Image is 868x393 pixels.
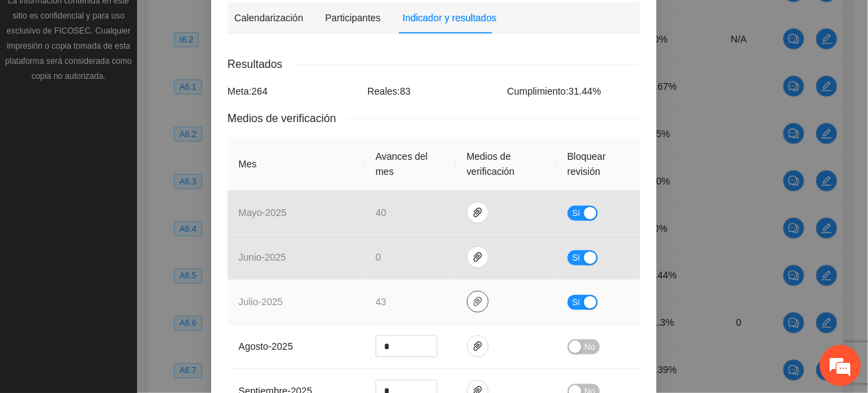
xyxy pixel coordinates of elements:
[225,7,258,40] div: Minimizar ventana de chat en vivo
[228,138,365,191] th: Mes
[367,86,411,97] span: Reales: 83
[228,56,293,73] span: Resultados
[239,341,293,352] span: agosto - 2025
[468,296,488,307] span: paper-clip
[80,123,189,261] span: Estamos en línea.
[7,254,261,302] textarea: Escriba su mensaje y pulse “Intro”
[234,10,303,25] div: Calendarización
[467,202,489,224] button: paper-clip
[557,138,640,191] th: Bloquear revisión
[504,84,644,99] div: Cumplimiento: 31.44 %
[228,110,347,127] span: Medios de verificación
[572,206,581,221] span: Sí
[376,207,387,218] span: 40
[468,341,488,352] span: paper-clip
[239,207,287,218] span: mayo - 2025
[572,295,581,310] span: Sí
[376,296,387,307] span: 43
[325,10,381,25] div: Participantes
[572,250,581,265] span: Sí
[402,10,496,25] div: Indicador y resultados
[224,84,364,99] div: Meta: 264
[467,246,489,268] button: paper-clip
[468,252,488,263] span: paper-clip
[376,252,381,263] span: 0
[456,138,557,191] th: Medios de verificación
[365,138,456,191] th: Avances del mes
[239,252,286,263] span: junio - 2025
[468,207,488,218] span: paper-clip
[585,340,595,355] span: No
[71,70,230,88] div: Chatee con nosotros ahora
[467,335,489,357] button: paper-clip
[467,291,489,313] button: paper-clip
[239,296,283,307] span: julio - 2025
